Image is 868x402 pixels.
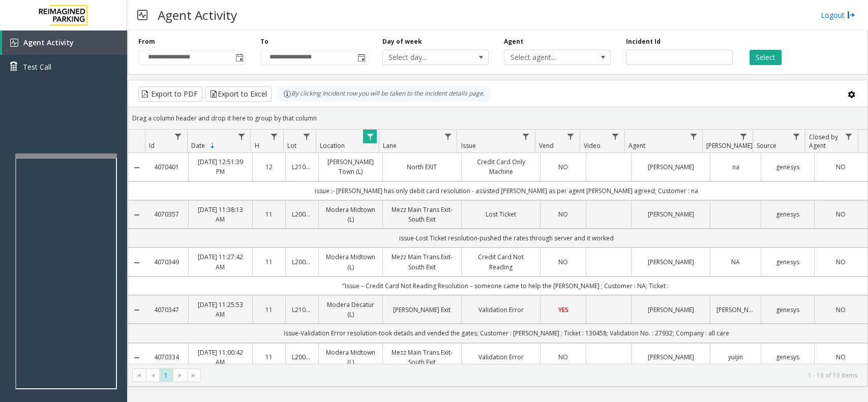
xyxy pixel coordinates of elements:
a: Collapse Details [128,259,145,267]
a: 4070347 [152,305,182,315]
a: North EXIT [389,162,455,172]
a: NO [547,209,579,219]
a: Location Filter Menu [363,130,377,143]
a: [DATE] 11:25:53 AM [195,300,246,319]
a: na [716,162,755,172]
a: Collapse Details [128,354,145,362]
span: Sortable [208,142,217,150]
a: NO [547,162,579,172]
a: 11 [259,305,279,315]
a: 11 [259,209,279,219]
button: Export to PDF [138,86,202,102]
span: NO [558,258,568,266]
img: 'icon' [10,39,18,47]
span: YES [558,305,568,314]
span: H [255,141,259,150]
span: NO [836,305,846,314]
img: infoIcon.svg [283,90,291,98]
a: [PERSON_NAME] [638,257,704,267]
a: L20000500 [292,209,312,219]
a: [DATE] 11:27:42 AM [195,252,246,271]
span: Toggle popup [233,50,245,65]
a: NA [716,257,755,267]
a: 4070349 [152,257,182,267]
kendo-pager-info: 1 - 13 of 13 items [207,371,857,380]
a: Lot Filter Menu [300,130,314,143]
span: Select day... [383,50,467,65]
span: NO [558,210,568,219]
a: genesys [767,305,808,315]
a: [PERSON_NAME] Exit [389,305,455,315]
a: Source Filter Menu [789,130,803,143]
span: NO [836,163,846,171]
span: Video [584,141,601,150]
span: Date [191,141,205,150]
a: Agent Activity [2,30,127,55]
td: issue-Lost Ticket resolution-pushed the rates through server and it worked [145,229,867,248]
h3: Agent Activity [153,3,242,27]
a: Mezz Main Trans Exit- South Exit [389,205,455,224]
a: 11 [259,352,279,362]
a: Validation Error [468,305,534,315]
a: [PERSON_NAME] [638,352,704,362]
a: Agent Filter Menu [686,130,700,143]
a: Modera Decatur (L) [325,300,376,319]
a: Lane Filter Menu [441,130,455,143]
a: Video Filter Menu [609,130,622,143]
a: genesys [767,162,808,172]
span: NO [836,210,846,219]
a: genesys [767,352,808,362]
a: L20000500 [292,352,312,362]
td: "Issue – Credit Card Not Reading Resolution – someone came to help the [PERSON_NAME] ; Customer :... [145,276,867,295]
span: NO [836,353,846,361]
label: Agent [504,37,523,46]
a: NO [547,257,579,267]
span: Vend [539,141,554,150]
a: Logout [821,10,855,20]
span: Test Call [23,61,51,72]
label: Incident Id [626,37,661,46]
div: Data table [128,130,867,364]
span: Source [757,141,776,150]
a: NO [821,209,861,219]
a: NO [547,352,579,362]
a: [DATE] 11:38:13 AM [195,205,246,224]
a: Vend Filter Menu [564,130,578,143]
a: [PERSON_NAME] [638,209,704,219]
a: [DATE] 11:00:42 AM [195,348,246,367]
a: Credit Card Not Reading [468,252,534,271]
span: Agent Activity [23,38,74,47]
a: 12 [259,162,279,172]
a: [PERSON_NAME] [638,305,704,315]
a: 11 [259,257,279,267]
a: [PERSON_NAME] [638,162,704,172]
a: Modera Midtown (L) [325,205,376,224]
span: Issue [461,141,476,150]
a: [DATE] 12:51:39 PM [195,157,246,176]
a: Closed by Agent Filter Menu [842,130,856,143]
a: 4070334 [152,352,182,362]
button: Export to Excel [205,86,272,102]
a: L21093900 [292,305,312,315]
a: NO [821,352,861,362]
a: NO [821,257,861,267]
a: [PERSON_NAME] [716,305,755,315]
a: NO [821,162,861,172]
span: Lane [383,141,397,150]
div: Drag a column header and drop it here to group by that column [128,109,867,127]
span: Select agent... [504,50,589,65]
td: issue :- [PERSON_NAME] has only debit card resolution - assisted [PERSON_NAME] as per agent [PERS... [145,181,867,200]
a: Lost Ticket [468,209,534,219]
a: Modera Midtown (L) [325,348,376,367]
td: issue-Validation Error resolution-took details and vended the gates; Customer : [PERSON_NAME] ; T... [145,324,867,343]
a: Collapse Details [128,306,145,314]
a: [PERSON_NAME] Town (L) [325,157,376,176]
a: yuijin [716,352,755,362]
span: Id [149,141,155,150]
a: genesys [767,209,808,219]
span: Lot [287,141,296,150]
a: genesys [767,257,808,267]
span: Page 1 [159,368,173,382]
img: logout [847,10,855,20]
button: Select [750,50,782,65]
